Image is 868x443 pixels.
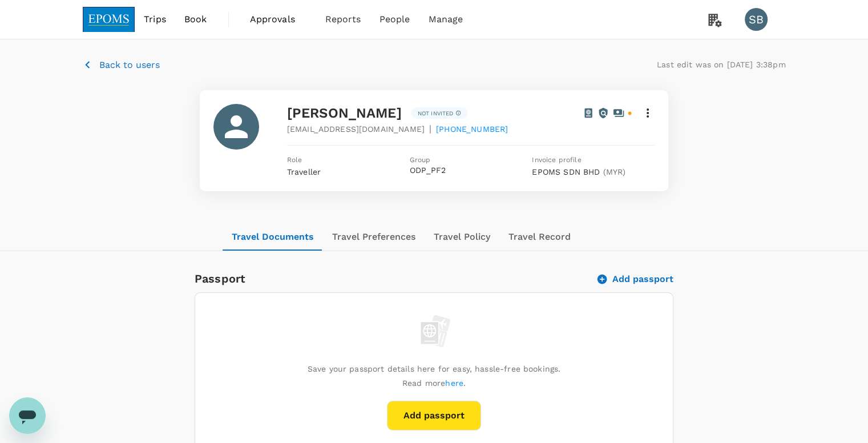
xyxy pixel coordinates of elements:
p: Last edit was on [DATE] 3:38pm [657,59,786,70]
p: Not invited [418,109,454,118]
span: [PERSON_NAME] [287,105,402,121]
span: Manage [428,13,463,26]
span: [PHONE_NUMBER] [436,123,508,135]
button: Back to users [83,58,160,72]
span: [EMAIL_ADDRESS][DOMAIN_NAME] [287,123,425,135]
span: Role [287,155,410,166]
span: Reports [325,13,361,26]
span: | [429,122,431,136]
span: Group [410,155,532,166]
p: EPOMS SDN BHD [532,166,655,178]
p: Read more . [402,377,466,389]
p: Save your passport details here for easy, hassle-free bookings. [308,363,560,374]
button: Add passport [599,273,673,285]
img: EPOMS SDN BHD [83,7,135,32]
iframe: Button to launch messaging window [9,397,46,434]
span: People [380,13,410,26]
span: Invoice profile [532,155,655,166]
button: Travel Policy [425,223,499,251]
h6: Passport [195,269,245,288]
span: Book [184,13,207,26]
span: Traveller [287,167,321,176]
button: Add passport [387,401,481,430]
button: Travel Documents [223,223,323,251]
button: Travel Record [499,223,580,251]
span: Trips [144,13,166,26]
span: Approvals [250,13,307,26]
span: ( MYR ) [603,167,625,176]
div: SB [745,8,768,31]
button: ODP_PF2 [410,166,446,175]
img: empty passport [414,311,454,351]
span: Back to users [99,59,160,70]
button: Travel Preferences [323,223,425,251]
a: here [445,378,463,388]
